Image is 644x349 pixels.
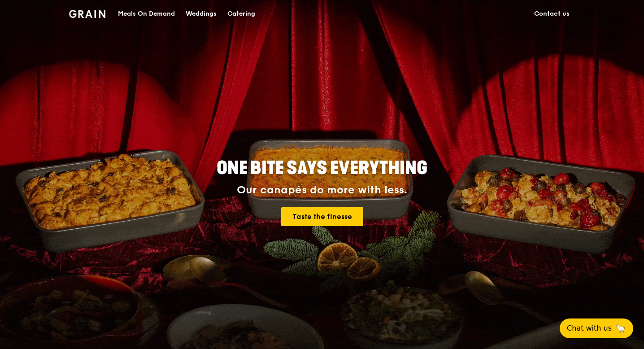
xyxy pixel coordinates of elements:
[529,0,575,27] a: Contact us
[222,0,261,27] a: Catering
[567,323,612,334] span: Chat with us
[180,0,222,27] a: Weddings
[227,0,255,27] div: Catering
[118,0,175,27] div: Meals On Demand
[281,207,363,226] a: Taste the finesse
[217,157,427,179] span: ONE BITE SAYS EVERYTHING
[69,10,105,18] img: Grain
[560,318,633,338] button: Chat with us🦙
[161,184,483,196] div: Our canapés do more with less.
[615,323,626,334] span: 🦙
[186,0,217,27] div: Weddings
